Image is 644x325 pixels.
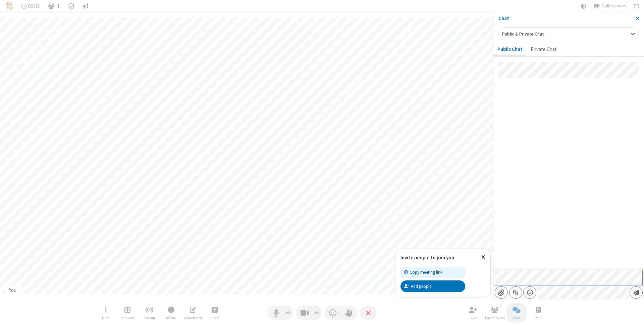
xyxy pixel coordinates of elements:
span: Gallery view [602,3,626,9]
span: Invite [469,316,477,320]
button: Using system theme [578,1,589,11]
span: Participants [485,316,505,320]
button: Close popover [476,249,490,265]
div: Copy meeting link [404,269,442,275]
button: Mute (⌘+Shift+A) [268,306,293,320]
button: Start sharing [205,303,225,322]
div: You [7,286,19,294]
div: Meeting details Encryption enabled [65,1,78,11]
button: Change layout [591,1,629,11]
span: Record [166,316,176,320]
button: Stop video (⌘+Shift+V) [296,306,321,320]
span: Public & Private Chat [502,31,544,37]
span: Chat [513,316,521,320]
button: Fullscreen [632,1,642,11]
button: Video setting [312,306,321,320]
label: Invite people to join you [400,254,454,261]
span: 00:07 [28,3,40,9]
span: Breakout [120,316,135,320]
button: Manage Breakout Rooms [117,303,138,322]
button: Public Chat [493,43,527,56]
button: Open participant list [45,1,62,11]
button: Audio settings [284,306,293,320]
span: 1 [57,3,60,9]
button: Start recording [161,303,181,322]
span: Stream [144,316,155,320]
button: Show formatting [509,286,522,299]
span: More [102,316,109,320]
button: Invite participants (⌘+Shift+I) [463,303,483,322]
button: Raise hand [341,306,357,320]
button: Close sidebar [631,12,644,25]
p: Chat [498,15,631,22]
button: Send a reaction [325,306,341,320]
button: Private Chat [527,43,561,56]
button: Open menu [96,303,116,322]
button: Add people [400,280,465,292]
button: Open shared whiteboard [183,303,203,322]
div: 1 [497,303,503,309]
button: Open poll [528,303,548,322]
div: Timer [19,1,43,11]
span: Polls [535,316,542,320]
button: Send message [630,286,643,299]
span: Whiteboard [184,316,202,320]
img: QA Selenium DO NOT DELETE OR CHANGE [5,2,13,10]
button: Close chat [506,303,527,322]
button: Start streaming [139,303,159,322]
button: Open menu [523,286,536,299]
button: Open participant list [485,303,505,322]
span: Share [210,316,219,320]
button: Conversation [80,1,91,11]
button: Copy meeting link [400,267,465,278]
button: End or leave meeting [360,306,376,320]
